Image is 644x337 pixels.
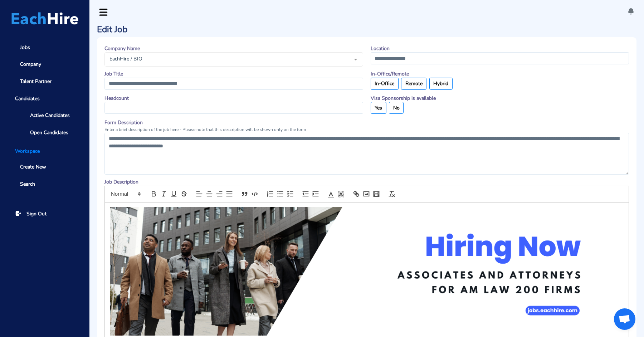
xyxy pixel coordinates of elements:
[20,108,79,123] a: Active Candidates
[104,45,140,52] label: Company Name
[371,102,386,114] label: Yes
[10,40,79,55] a: Jobs
[10,160,79,175] a: Create New
[10,57,79,72] a: Company
[10,177,79,191] a: Search
[371,94,436,102] label: Visa Sponsorship is available
[20,60,41,68] span: Company
[429,78,453,90] label: Hybrid
[108,55,348,63] span: EachHire / BJO
[20,125,79,140] a: Open Candidates
[20,163,46,171] span: Create New
[30,129,68,136] span: Open Candidates
[26,210,47,218] span: Sign Out
[389,102,404,114] label: No
[104,126,629,133] p: Enter a brief description of the job here - Please note that this description will be shown only ...
[20,180,35,188] span: Search
[10,147,79,155] li: Workspace
[104,94,129,102] label: Headcount
[401,78,426,90] label: Remote
[371,70,409,78] label: In-Office/Remote
[20,44,30,51] span: Jobs
[10,91,79,106] span: Candidates
[614,308,635,330] a: Open chat
[10,74,79,89] a: Talent Partner
[104,178,138,186] label: Job Description
[104,119,143,126] label: Form Description
[371,45,390,52] label: Location
[97,24,363,35] h3: Edit Job
[104,70,123,78] label: Job Title
[110,207,623,336] img: a459a411-8512-4dc2-8978-fb13e7eeb37f
[20,78,52,85] span: Talent Partner
[371,78,399,90] label: In-Office
[30,112,70,119] span: Active Candidates
[11,12,78,25] img: Logo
